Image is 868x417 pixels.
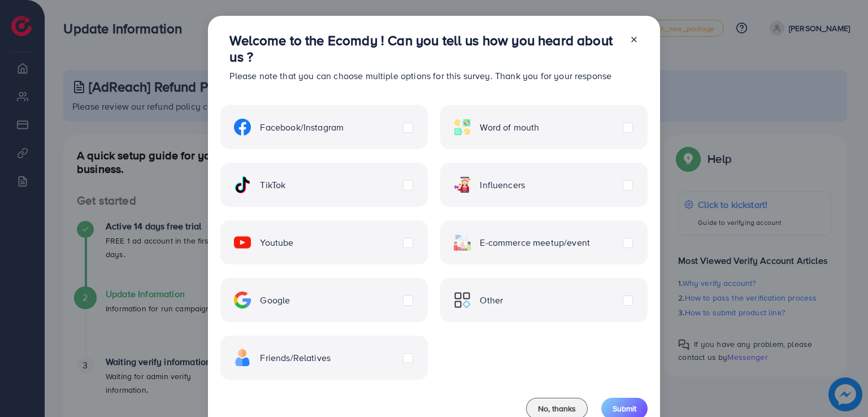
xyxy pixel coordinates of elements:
img: ic-ecommerce.d1fa3848.svg [454,234,471,251]
img: ic-youtube.715a0ca2.svg [234,234,251,251]
img: ic-other.99c3e012.svg [454,292,471,309]
img: ic-tiktok.4b20a09a.svg [234,176,251,193]
span: Google [260,294,290,307]
img: ic-facebook.134605ef.svg [234,119,251,136]
p: Please note that you can choose multiple options for this survey. Thank you for your response [229,69,620,82]
span: Youtube [260,236,293,249]
span: Other [480,294,503,307]
img: ic-freind.8e9a9d08.svg [234,349,251,366]
span: Submit [613,403,636,414]
span: Word of mouth [480,121,539,134]
img: ic-influencers.a620ad43.svg [454,176,471,193]
span: TikTok [260,179,285,192]
img: ic-google.5bdd9b68.svg [234,292,251,309]
span: No, thanks [538,403,576,414]
span: Facebook/Instagram [260,121,344,134]
h3: Welcome to the Ecomdy ! Can you tell us how you heard about us ? [229,32,620,65]
span: Influencers [480,179,525,192]
span: E-commerce meetup/event [480,236,590,249]
img: ic-word-of-mouth.a439123d.svg [454,119,471,136]
span: Friends/Relatives [260,351,331,364]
